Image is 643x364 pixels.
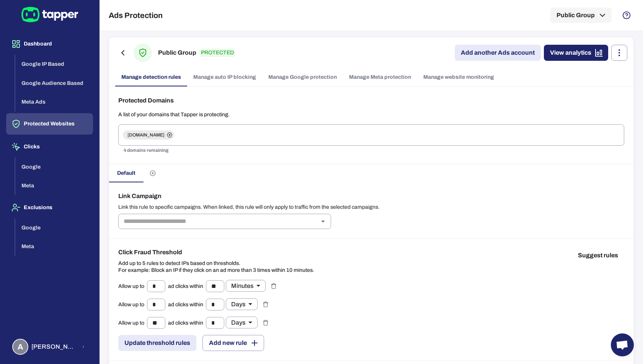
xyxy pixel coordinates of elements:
[572,248,624,263] button: Suggest rules
[343,68,417,86] a: Manage Meta protection
[550,8,612,23] button: Public Group
[6,120,93,127] a: Protected Websites
[115,68,187,86] a: Manage detection rules
[226,280,266,292] div: Minutes
[124,147,619,154] p: 4 domains remaining
[15,79,93,86] a: Google Audience Based
[117,170,135,177] span: Default
[15,60,93,67] a: Google IP Based
[15,74,93,93] button: Google Audience Based
[318,216,328,227] button: Open
[6,136,93,158] button: Clicks
[202,335,264,351] button: Add new rule
[118,204,624,211] p: Link this rule to specific campaigns. When linked, this rule will only apply to traffic from the ...
[15,243,93,249] a: Meta
[611,333,634,356] a: Open chat
[158,48,196,57] h6: Public Group
[6,197,93,218] button: Exclusions
[6,204,93,210] a: Exclusions
[262,68,343,86] a: Manage Google protection
[109,11,163,20] h5: Ads Protection
[15,237,93,256] button: Meta
[144,164,162,182] button: Create custom rules
[417,68,500,86] a: Manage website monitoring
[15,98,93,105] a: Meta Ads
[187,68,262,86] a: Manage auto IP blocking
[15,224,93,230] a: Google
[118,260,314,274] p: Add up to 5 rules to detect IPs based on thresholds. For example: Block an IP if they click on an...
[118,298,258,310] div: Allow up to ad clicks within
[118,96,624,105] h6: Protected Domains
[455,45,541,61] a: Add another Ads account
[12,339,28,355] div: A
[15,55,93,74] button: Google IP Based
[6,40,93,47] a: Dashboard
[118,248,314,257] h6: Click Fraud Threshold
[6,33,93,55] button: Dashboard
[118,317,258,329] div: Allow up to ad clicks within
[15,218,93,237] button: Google
[123,132,169,138] span: [DOMAIN_NAME]
[123,130,174,140] div: [DOMAIN_NAME]
[15,158,93,177] button: Google
[6,143,93,149] a: Clicks
[15,182,93,188] a: Meta
[118,192,624,201] h6: Link Campaign
[15,93,93,112] button: Meta Ads
[199,49,235,57] p: PROTECTED
[6,113,93,135] button: Protected Websites
[118,111,624,118] p: A list of your domains that Tapper is protecting.
[226,317,258,328] div: Days
[118,335,196,351] button: Update threshold rules
[6,336,93,358] button: A[PERSON_NAME] [PERSON_NAME] Koutsogianni
[226,298,258,310] div: Days
[544,45,608,61] a: View analytics
[118,280,266,292] div: Allow up to ad clicks within
[31,343,77,351] span: [PERSON_NAME] [PERSON_NAME] Koutsogianni
[15,163,93,169] a: Google
[15,176,93,195] button: Meta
